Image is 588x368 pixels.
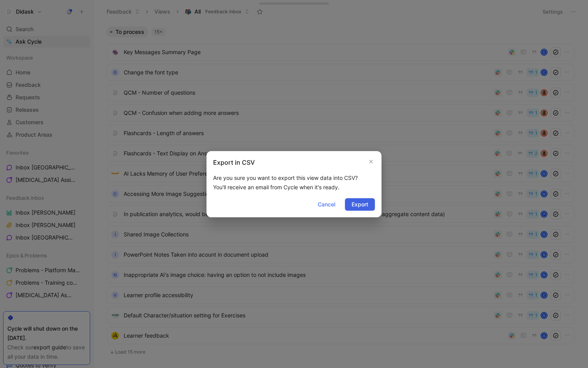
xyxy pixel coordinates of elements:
div: Are you sure you want to export this view data into CSV? You'll receive an email from Cycle when ... [213,173,375,192]
span: Cancel [318,200,335,209]
h2: Export in CSV [213,158,255,167]
button: Export [345,198,375,211]
button: Cancel [311,198,342,211]
span: Export [352,200,368,209]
